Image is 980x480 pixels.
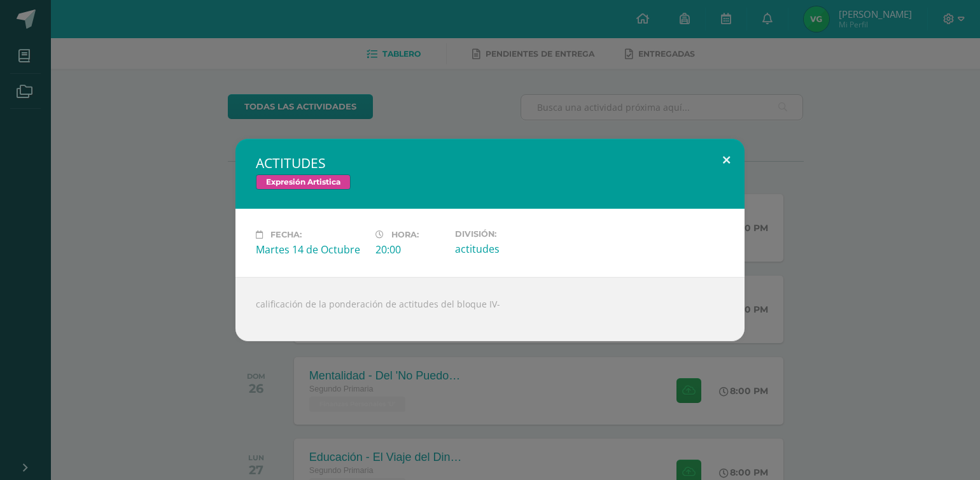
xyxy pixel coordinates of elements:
[455,242,564,256] div: actitudes
[270,230,302,239] span: Fecha:
[256,243,365,257] div: Martes 14 de Octubre
[256,154,724,172] h2: ACTITUDES
[375,243,445,257] div: 20:00
[256,174,351,190] span: Expresión Artistica
[455,229,564,239] label: División:
[235,277,745,341] div: calificación de la ponderación de actitudes del bloque IV-
[708,139,745,182] button: Close (Esc)
[391,230,419,239] span: Hora:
